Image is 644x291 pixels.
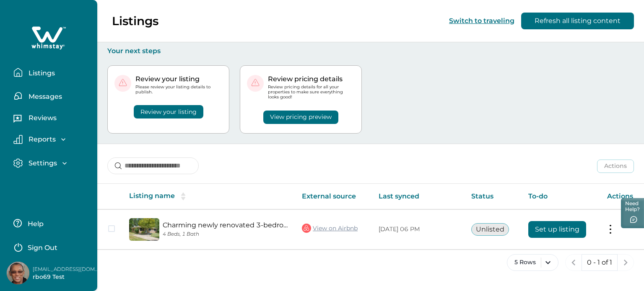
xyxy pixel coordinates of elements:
p: [EMAIL_ADDRESS][DOMAIN_NAME] [33,265,100,273]
button: 0 - 1 of 1 [582,254,618,271]
button: previous page [565,254,582,271]
p: rbo69 Test [33,273,100,281]
button: Help [13,215,88,232]
button: Review your listing [134,105,203,118]
p: Listings [112,14,158,28]
button: Refresh all listing content [521,13,634,29]
th: External source [295,184,372,209]
p: Sign Out [28,244,57,252]
button: Reviews [13,111,91,128]
th: Status [465,184,521,209]
p: Please review your listing details to publish. [135,85,222,95]
p: Settings [26,159,57,167]
img: Whimstay Host [7,262,29,284]
th: To-do [522,184,600,209]
th: Last synced [372,184,465,209]
button: Reports [13,135,91,144]
button: next page [617,254,634,271]
button: Set up listing [528,221,586,238]
p: Help [25,220,44,228]
button: Listings [13,64,91,81]
button: Unlisted [471,223,509,236]
button: Switch to traveling [449,17,514,25]
p: [DATE] 06 PM [379,225,458,234]
p: Review pricing details for all your properties to make sure everything looks good! [268,85,355,100]
button: Sign Out [13,238,88,255]
p: 0 - 1 of 1 [587,258,612,267]
p: Your next steps [107,47,634,55]
p: Reports [26,135,56,144]
img: propertyImage_Charming newly renovated 3-bedroom furnished home! [129,218,159,241]
button: Messages [13,88,91,104]
p: Reviews [26,114,57,122]
p: Listings [26,69,55,77]
p: Messages [26,93,62,101]
p: Review your listing [135,75,222,83]
button: View pricing preview [263,111,338,124]
th: Listing name [122,184,295,209]
button: 5 Rows [507,254,558,271]
a: Charming newly renovated 3-bedroom furnished home! [163,221,288,229]
p: Review pricing details [268,75,355,83]
p: 4 Beds, 1 Bath [163,231,288,237]
button: Actions [597,160,634,173]
a: View on Airbnb [302,223,358,234]
th: Actions [600,184,644,209]
button: sorting [175,192,192,201]
button: Settings [13,158,91,168]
